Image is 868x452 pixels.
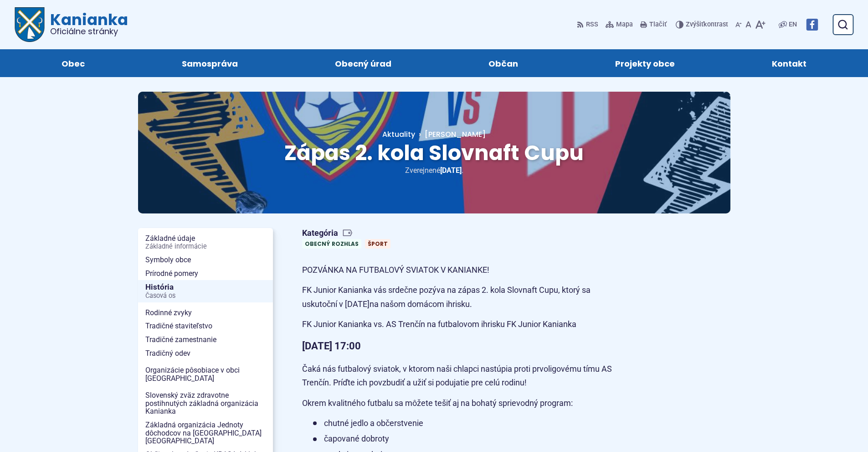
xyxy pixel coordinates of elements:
[302,317,626,332] p: FK Junior Kanianka vs. AS Trenčín na futbalovom ihrisku FK Junior Kanianka
[686,21,704,28] span: Zvýšiť
[142,49,277,77] a: Samospráva
[753,15,767,34] button: Zväčšiť veľkosť písma
[616,19,633,30] span: Mapa
[302,362,626,390] p: Čaká nás futbalový sviatok, v ktorom naši chlapci nastúpia proti prvoligovému tímu AS Trenčín. Pr...
[167,164,701,177] p: Zverejnené .
[604,15,635,34] a: Mapa
[145,319,266,333] span: Tradičné staviteľstvo
[138,267,273,281] a: Prírodné pomery
[138,232,273,253] a: Základné údajeZákladné informácie
[425,129,486,140] span: [PERSON_NAME]
[415,129,486,140] a: [PERSON_NAME]
[302,263,626,277] p: POZVÁNKA NA FUTBALOVÝ SVIATOK V KANIANKE!
[772,49,806,77] span: Kontakt
[744,15,753,34] button: Nastaviť pôvodnú veľkosť písma
[638,15,668,34] button: Tlačiť
[302,283,626,311] p: FK Junior Kanianka vás srdečne pozýva na zápas 2. kola Slovnaft Cupu, ktorý sa uskutoční v [DATE]...
[45,12,128,36] span: Kanianka
[676,15,730,34] button: Zvýšiťkontrast
[335,49,391,77] span: Obecný úrad
[313,416,626,431] li: chutné jedlo a občerstvenie
[138,319,273,333] a: Tradičné staviteľstvo
[138,364,273,385] a: Organizácie pôsobiace v obci [GEOGRAPHIC_DATA]
[138,306,273,320] a: Rodinné zvyky
[138,418,273,448] a: Základná organizácia Jednoty dôchodcov na [GEOGRAPHIC_DATA] [GEOGRAPHIC_DATA]
[586,19,598,30] span: RSS
[50,27,128,36] span: Oficiálne stránky
[806,19,818,31] img: Prejsť na Facebook stránku
[576,49,714,77] a: Projekty obce
[145,389,266,418] span: Slovenský zväz zdravotne postihnutých základná organizácia Kanianka
[145,232,266,253] span: Základné údaje
[787,19,799,30] a: EN
[302,396,626,410] p: Okrem kvalitného futbalu sa môžete tešiť aj na bohatý sprievodný program:
[295,49,431,77] a: Obecný úrad
[138,389,273,418] a: Slovenský zväz zdravotne postihnutých základná organizácia Kanianka
[488,49,518,77] span: Občan
[145,292,266,300] span: Časová os
[138,280,273,302] a: HistóriaČasová os
[577,15,600,34] a: RSS
[182,49,238,77] span: Samospráva
[145,347,266,360] span: Tradičný odev
[145,280,266,302] span: História
[15,7,128,42] a: Logo Kanianka, prejsť na domovskú stránku.
[382,129,415,140] a: Aktuality
[440,166,462,175] span: [DATE]
[138,253,273,267] a: Symboly obce
[145,364,266,385] span: Organizácie pôsobiace v obci [GEOGRAPHIC_DATA]
[145,306,266,320] span: Rodinné zvyky
[62,49,85,77] span: Obec
[15,7,45,42] img: Prejsť na domovskú stránku
[302,228,394,239] span: Kategória
[449,49,558,77] a: Občan
[138,333,273,347] a: Tradičné zamestnanie
[649,21,667,29] span: Tlačiť
[145,243,266,250] span: Základné informácie
[615,49,675,77] span: Projekty obce
[284,138,584,167] span: Zápas 2. kola Slovnaft Cupu
[733,49,846,77] a: Kontakt
[22,49,124,77] a: Obec
[365,239,390,249] a: Šport
[313,432,626,446] li: čapované dobroty
[686,21,728,29] span: kontrast
[734,15,744,34] button: Zmenšiť veľkosť písma
[145,253,266,267] span: Symboly obce
[302,340,361,352] strong: [DATE] 17:00
[145,267,266,281] span: Prírodné pomery
[138,347,273,360] a: Tradičný odev
[302,239,361,249] a: Obecný rozhlas
[145,333,266,347] span: Tradičné zamestnanie
[145,418,266,448] span: Základná organizácia Jednoty dôchodcov na [GEOGRAPHIC_DATA] [GEOGRAPHIC_DATA]
[789,19,797,30] span: EN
